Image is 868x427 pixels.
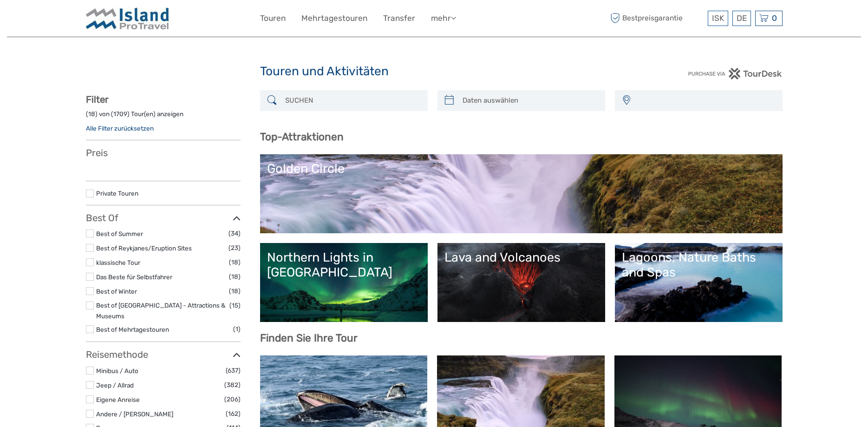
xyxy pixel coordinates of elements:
[88,110,95,118] label: 18
[96,244,192,252] a: Best of Reykjanes/Eruption Sites
[226,365,241,376] span: (637)
[96,367,138,374] a: Minibus / Auto
[86,7,170,30] img: Iceland ProTravel
[229,271,241,282] span: (18)
[608,11,705,26] span: Bestpreisgarantie
[301,12,367,25] a: Mehrtagestouren
[267,250,421,315] a: Northern Lights in [GEOGRAPHIC_DATA]
[267,161,776,176] div: Golden Circle
[383,12,415,25] a: Transfer
[267,250,421,280] div: Northern Lights in [GEOGRAPHIC_DATA]
[260,332,358,344] b: Finden Sie Ihre Tour
[226,408,241,419] span: (162)
[86,147,241,158] h3: Preis
[229,300,241,311] span: (15)
[86,94,109,105] strong: Filter
[712,13,724,23] span: ISK
[229,257,241,268] span: (18)
[96,302,225,320] a: Best of [GEOGRAPHIC_DATA] - Attractions & Museums
[770,13,778,23] span: 0
[267,161,776,226] a: Golden Circle
[229,286,241,296] span: (18)
[622,250,776,280] div: Lagoons, Nature Baths and Spas
[86,125,154,132] a: Alle Filter zurücksetzen
[96,410,173,418] a: Andere / [PERSON_NAME]
[431,12,456,25] a: mehr
[86,349,241,360] h3: Reisemethode
[86,110,241,124] div: ( ) von ( ) Tour(en) anzeigen
[281,92,423,109] input: SUCHEN
[224,394,241,405] span: (206)
[113,110,127,118] label: 1709
[459,92,600,109] input: Daten auswählen
[688,68,782,79] img: PurchaseViaTourDesk.png
[96,288,137,295] a: Best of Winter
[96,190,138,197] a: Private Touren
[86,212,241,223] h3: Best Of
[260,12,286,25] a: Touren
[96,381,134,389] a: Jeep / Allrad
[96,230,143,237] a: Best of Summer
[228,243,241,253] span: (23)
[444,250,598,315] a: Lava and Volcanoes
[260,131,344,143] b: Top-Attraktionen
[96,259,140,266] a: klassische Tour
[260,64,608,79] h1: Touren und Aktivitäten
[233,324,241,335] span: (1)
[622,250,776,315] a: Lagoons, Nature Baths and Spas
[96,396,140,403] a: Eigene Anreise
[96,273,172,281] a: Das Beste für Selbstfahrer
[228,228,241,239] span: (34)
[224,380,241,390] span: (382)
[96,326,169,333] a: Best of Mehrtagestouren
[444,250,598,265] div: Lava and Volcanoes
[732,11,751,26] div: DE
